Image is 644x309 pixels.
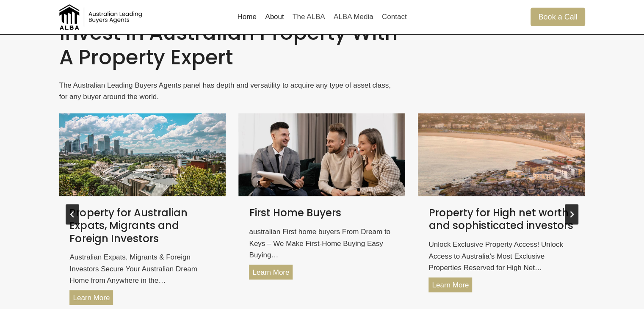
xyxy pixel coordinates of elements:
p: The Australian Leading Buyers Agents panel has depth and versatility to acquire any type of asset... [59,80,401,102]
div: Unlock Exclusive Property Access! Unlock Access to Australia’s Most Exclusive Properties Reserved... [428,238,574,292]
a: Property for High net worth and sophisticated investors [418,113,585,196]
a: Property for Australian Expats, Migrants and Foreign Investors [59,113,226,196]
a: Home [233,7,261,27]
a: Property for Australian Expats, Migrants and Foreign Investors [69,207,215,245]
a: Contact [378,7,411,27]
a: About [261,7,288,27]
a: Learn More [69,290,113,305]
a: Learn More [249,265,293,279]
a: First Home Buyers [238,113,405,196]
a: Learn More [428,277,472,292]
div: Australian Expats, Migrants & Foreign Investors Secure Your Australian Dream Home from Anywhere i... [69,251,215,305]
nav: Primary Navigation [233,7,411,27]
a: The ALBA [288,7,329,27]
img: Australian Leading Buyers Agents [59,4,144,30]
img: A breathtaking aerial view of a coastal cityscape with a rocky shoreline at dusk. [418,113,585,196]
h2: Invest in Australian property with a property expert [59,21,401,69]
button: Previous slide [66,204,79,224]
a: Property for High net worth and sophisticated investors [428,207,574,232]
button: Next slide [565,204,578,224]
img: Stunning view of Sydney's skyline featuring the Harbour Bridge and Opera House under a clear blue... [59,113,226,196]
a: First Home Buyers [249,207,395,219]
a: ALBA Media [329,7,378,27]
a: Book a Call [531,8,585,26]
div: australian First home buyers From Dream to Keys – We Make First-Home Buying Easy Buying… [249,226,395,279]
